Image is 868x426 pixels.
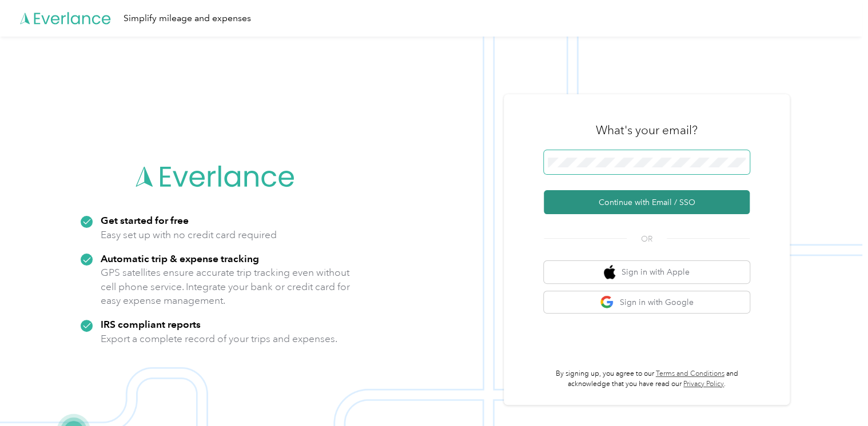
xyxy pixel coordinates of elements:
strong: Automatic trip & expense tracking [101,252,259,264]
a: Terms and Conditions [656,369,724,378]
button: apple logoSign in with Apple [544,261,750,283]
p: By signing up, you agree to our and acknowledge that you have read our . [544,369,750,389]
p: Easy set up with no credit card required [101,228,277,242]
a: Privacy Policy [683,380,724,388]
img: apple logo [604,265,615,279]
img: google logo [600,295,614,310]
div: Simplify mileage and expenses [124,11,251,26]
p: GPS satellites ensure accurate trip tracking even without cell phone service. Integrate your bank... [101,266,351,308]
p: Export a complete record of your trips and expenses. [101,332,337,346]
button: Continue with Email / SSO [544,190,750,214]
strong: IRS compliant reports [101,318,201,330]
strong: Get started for free [101,214,189,226]
span: OR [627,233,667,245]
button: google logoSign in with Google [544,291,750,314]
h3: What's your email? [596,122,698,138]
